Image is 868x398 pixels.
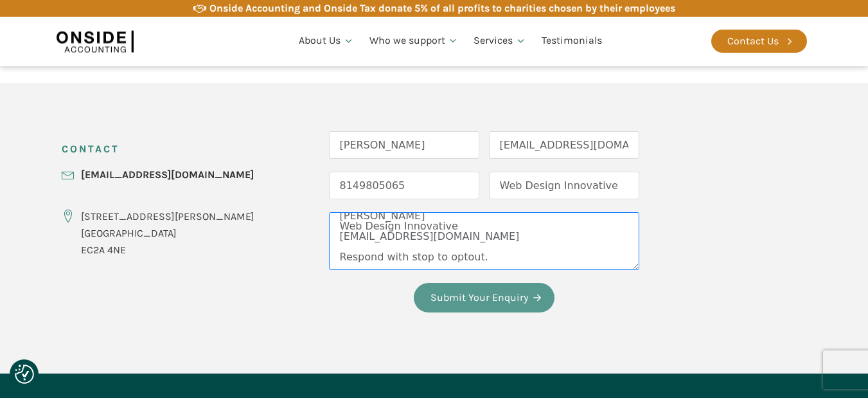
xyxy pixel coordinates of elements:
div: Contact Us [727,33,779,50]
a: Contact Us [711,30,807,53]
textarea: Nature of Enquiry [329,212,639,270]
input: Phone Number [329,172,479,199]
button: Submit Your Enquiry [414,283,554,312]
a: [EMAIL_ADDRESS][DOMAIN_NAME] [81,167,254,183]
a: About Us [291,19,362,63]
h3: CONTACT [62,131,120,167]
button: Consent Preferences [15,365,34,384]
input: Company Name [489,172,639,199]
img: Onside Accounting [57,26,134,56]
input: Email [489,131,639,159]
a: Testimonials [534,19,610,63]
div: [STREET_ADDRESS][PERSON_NAME] [GEOGRAPHIC_DATA] EC2A 4NE [81,208,254,258]
a: Services [466,19,534,63]
a: Who we support [362,19,466,63]
img: Revisit consent button [15,365,34,384]
input: Name [329,131,479,159]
